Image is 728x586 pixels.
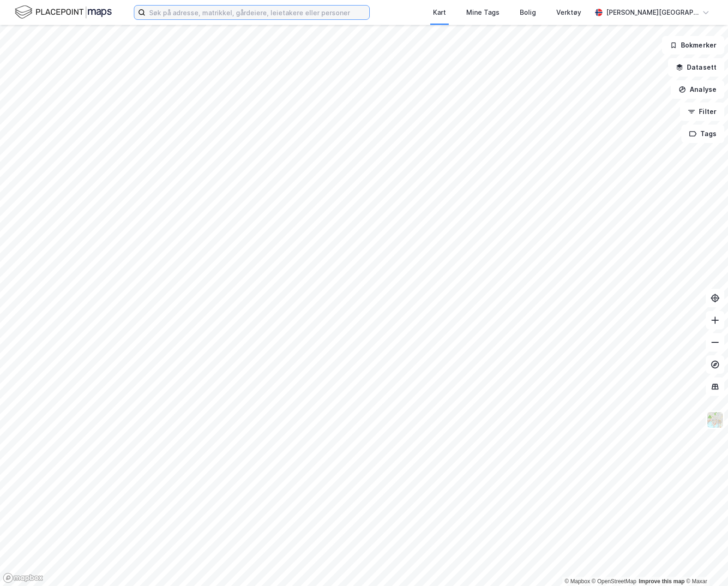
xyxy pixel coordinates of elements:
button: Datasett [668,58,724,77]
a: Mapbox homepage [3,573,43,583]
button: Tags [681,125,724,143]
div: Kart [433,7,446,18]
div: [PERSON_NAME][GEOGRAPHIC_DATA] [606,7,698,18]
input: Søk på adresse, matrikkel, gårdeiere, leietakere eller personer [145,6,369,19]
div: Bolig [520,7,536,18]
button: Bokmerker [662,36,724,54]
div: Kontrollprogram for chat [682,542,728,586]
a: Mapbox [565,578,590,585]
iframe: Chat Widget [682,542,728,586]
button: Filter [680,102,724,121]
img: logo.f888ab2527a4732fd821a326f86c7f29.svg [15,4,112,20]
img: Z [706,411,724,429]
div: Mine Tags [466,7,499,18]
button: Analyse [671,80,724,99]
a: Improve this map [639,578,685,585]
a: OpenStreetMap [592,578,637,585]
div: Verktøy [556,7,581,18]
